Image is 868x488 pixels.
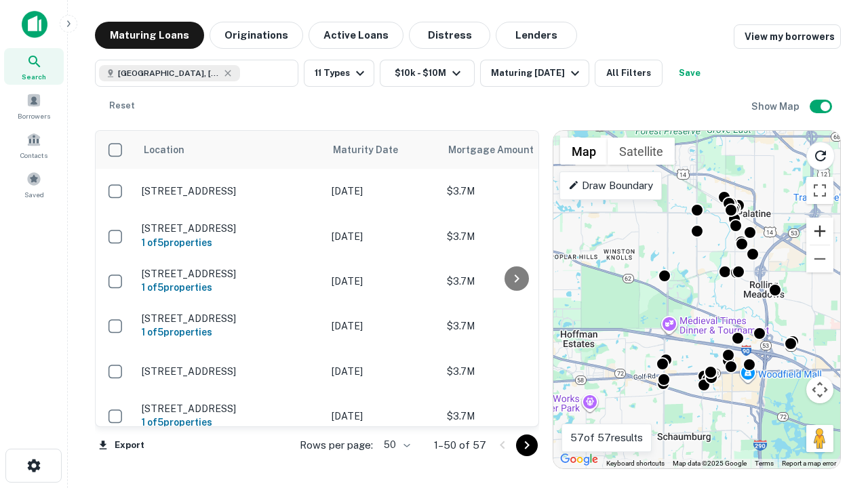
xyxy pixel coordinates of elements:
[325,131,440,169] th: Maturity Date
[568,178,653,194] p: Draw Boundary
[806,425,833,452] button: Drag Pegman onto the map to open Street View
[673,460,747,467] span: Map data ©2025 Google
[304,60,374,87] button: 11 Types
[447,364,583,379] p: $3.7M
[332,184,433,199] p: [DATE]
[20,150,47,161] span: Contacts
[309,22,403,49] button: Active Loans
[332,229,433,244] p: [DATE]
[100,92,144,119] button: Reset
[782,460,836,467] a: Report a map error
[142,415,318,430] h6: 1 of 5 properties
[480,60,589,87] button: Maturing [DATE]
[4,48,64,85] a: Search
[434,437,486,453] p: 1–50 of 57
[806,177,833,204] button: Toggle fullscreen view
[557,451,601,468] a: Open this area in Google Maps (opens a new window)
[448,142,551,158] span: Mortgage Amount
[332,364,433,379] p: [DATE]
[380,60,475,87] button: $10k - $10M
[22,71,46,82] span: Search
[142,185,318,197] p: [STREET_ADDRESS]
[447,319,583,333] p: $3.7M
[135,131,325,169] th: Location
[806,142,835,170] button: Reload search area
[516,434,538,456] button: Go to next page
[560,138,608,165] button: Show street map
[553,131,840,468] div: 0 0
[447,274,583,289] p: $3.7M
[491,65,583,81] div: Maturing [DATE]
[570,430,643,446] p: 57 of 57 results
[806,218,833,245] button: Zoom in
[142,312,318,325] p: [STREET_ADDRESS]
[332,274,433,289] p: [DATE]
[606,459,665,468] button: Keyboard shortcuts
[210,22,303,49] button: Originations
[143,142,184,158] span: Location
[447,409,583,424] p: $3.7M
[300,437,373,453] p: Rows per page:
[447,229,583,244] p: $3.7M
[496,22,577,49] button: Lenders
[142,268,318,280] p: [STREET_ADDRESS]
[142,325,318,340] h6: 1 of 5 properties
[95,22,204,49] button: Maturing Loans
[142,280,318,295] h6: 1 of 5 properties
[608,138,675,165] button: Show satellite imagery
[4,127,64,163] a: Contacts
[755,460,774,467] a: Terms (opens in new tab)
[557,451,601,468] img: Google
[378,435,412,455] div: 50
[806,245,833,272] button: Zoom out
[409,22,490,49] button: Distress
[332,319,433,333] p: [DATE]
[142,235,318,250] h6: 1 of 5 properties
[668,60,711,87] button: Save your search to get updates of matches that match your search criteria.
[4,166,64,203] a: Saved
[18,110,50,121] span: Borrowers
[24,189,44,200] span: Saved
[95,435,148,455] button: Export
[595,60,663,87] button: All Filters
[734,24,841,49] a: View my borrowers
[142,365,318,378] p: [STREET_ADDRESS]
[118,67,220,79] span: [GEOGRAPHIC_DATA], [GEOGRAPHIC_DATA]
[332,409,433,424] p: [DATE]
[22,11,47,38] img: capitalize-icon.png
[440,131,589,169] th: Mortgage Amount
[142,403,318,415] p: [STREET_ADDRESS]
[333,142,416,158] span: Maturity Date
[4,87,64,124] a: Borrowers
[142,222,318,235] p: [STREET_ADDRESS]
[800,336,868,401] iframe: Chat Widget
[447,184,583,199] p: $3.7M
[751,99,802,114] h6: Show Map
